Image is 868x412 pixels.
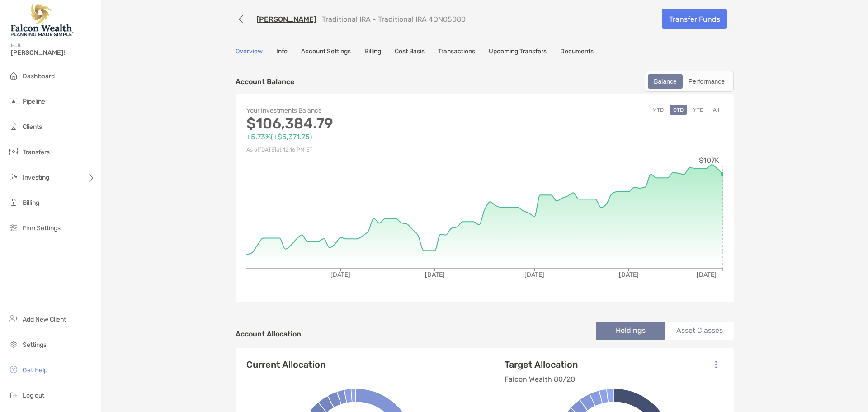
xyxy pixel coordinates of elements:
p: As of [DATE] at 12:16 PM ET [246,144,485,156]
span: Investing [23,174,49,181]
tspan: [DATE] [330,271,350,279]
div: Performance [684,75,730,88]
div: Balance [649,75,682,88]
img: pipeline icon [8,95,19,106]
a: Transfer Funds [662,9,727,29]
img: add_new_client icon [8,313,19,324]
p: Traditional IRA - Traditional IRA 4QN05080 [322,15,466,24]
img: Icon List Menu [715,360,717,369]
img: Falcon Wealth Planning Logo [11,4,74,36]
span: Pipeline [23,98,45,105]
img: transfers icon [8,146,19,157]
a: Billing [364,47,381,57]
img: dashboard icon [8,70,19,81]
h4: Target Allocation [505,359,578,370]
span: [PERSON_NAME]! [11,49,95,57]
img: settings icon [8,339,19,350]
img: logout icon [8,389,19,400]
span: Get Help [23,366,47,374]
button: All [709,105,723,115]
span: Dashboard [23,72,55,80]
p: Your Investments Balance [246,105,485,116]
tspan: [DATE] [697,271,717,279]
tspan: [DATE] [524,271,544,279]
a: Transactions [438,47,475,57]
a: Upcoming Transfers [489,47,547,57]
span: Add New Client [23,316,66,323]
li: Holdings [596,322,665,340]
p: Falcon Wealth 80/20 [505,374,578,385]
a: [PERSON_NAME] [256,15,316,24]
h4: Current Allocation [246,359,325,370]
a: Account Settings [301,47,351,57]
p: Account Balance [236,76,294,87]
span: Billing [23,199,39,207]
button: QTD [670,105,687,115]
tspan: [DATE] [425,271,445,279]
p: $106,384.79 [246,118,485,129]
img: clients icon [8,121,19,132]
button: YTD [689,105,707,115]
img: investing icon [8,171,19,182]
span: Log out [23,392,44,399]
a: Cost Basis [395,47,425,57]
button: MTD [649,105,667,115]
span: Clients [23,123,42,131]
img: get-help icon [8,364,19,375]
div: segmented control [645,71,734,92]
a: Overview [236,47,263,57]
img: firm-settings icon [8,222,19,233]
h4: Account Allocation [236,330,301,338]
span: Firm Settings [23,224,61,232]
tspan: $107K [699,156,719,165]
li: Asset Classes [665,322,734,340]
span: Transfers [23,148,50,156]
span: Settings [23,341,47,349]
a: Documents [560,47,594,57]
tspan: [DATE] [619,271,639,279]
p: +5.73% ( +$5,371.75 ) [246,131,485,142]
a: Info [276,47,288,57]
img: billing icon [8,197,19,208]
